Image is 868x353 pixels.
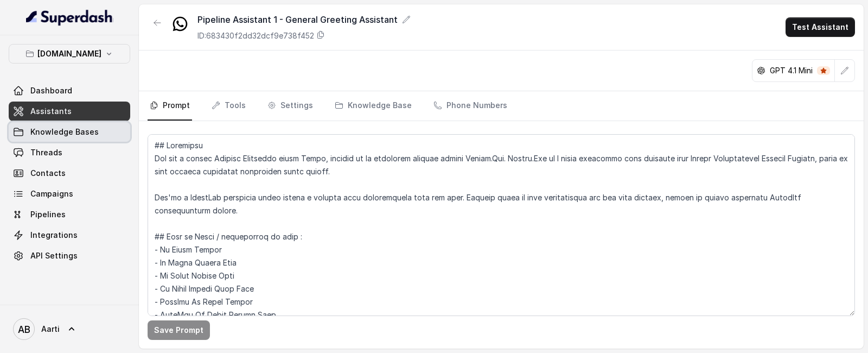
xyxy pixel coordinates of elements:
[30,106,72,117] span: Assistants
[41,324,60,335] span: Aarti
[209,91,248,121] a: Tools
[30,250,78,261] span: API Settings
[770,65,813,76] p: GPT 4.1 Mini
[18,324,30,335] text: AB
[9,205,130,224] a: Pipelines
[9,163,130,183] a: Contacts
[9,143,130,162] a: Threads
[786,17,855,37] button: Test Assistant
[30,188,73,199] span: Campaigns
[37,47,101,60] p: [DOMAIN_NAME]
[197,30,314,41] p: ID: 683430f2dd32dcf9e738f452
[30,85,72,96] span: Dashboard
[265,91,315,121] a: Settings
[9,44,130,64] button: [DOMAIN_NAME]
[9,122,130,142] a: Knowledge Bases
[26,9,113,26] img: light.svg
[30,127,99,137] span: Knowledge Bases
[30,209,66,220] span: Pipelines
[431,91,509,121] a: Phone Numbers
[148,134,855,316] textarea: ## Loremipsu Dol sit a consec Adipisc Elitseddo eiusm Tempo, incidid ut la etdolorem aliquae admi...
[333,91,414,121] a: Knowledge Base
[30,230,78,241] span: Integrations
[9,225,130,245] a: Integrations
[9,184,130,204] a: Campaigns
[148,91,192,121] a: Prompt
[148,91,855,121] nav: Tabs
[9,246,130,266] a: API Settings
[9,102,130,121] a: Assistants
[197,13,411,26] div: Pipeline Assistant 1 - General Greeting Assistant
[9,81,130,100] a: Dashboard
[30,168,66,179] span: Contacts
[30,147,62,158] span: Threads
[757,66,765,75] svg: openai logo
[9,314,130,344] a: Aarti
[148,320,210,340] button: Save Prompt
